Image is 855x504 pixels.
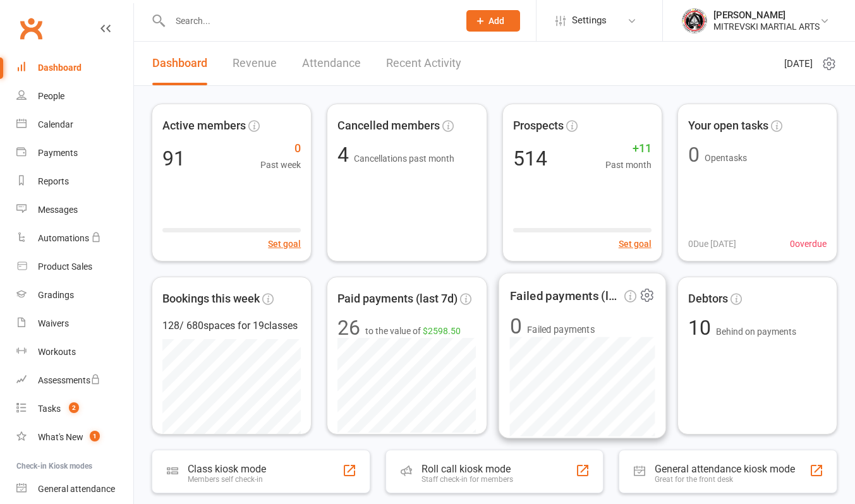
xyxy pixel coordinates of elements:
[15,13,47,44] a: Clubworx
[16,82,133,111] a: People
[260,140,301,158] span: 0
[337,117,440,135] span: Cancelled members
[38,484,115,494] div: General attendance
[16,139,133,167] a: Payments
[354,153,454,164] span: Cancellations past month
[38,63,82,73] div: Dashboard
[619,237,652,251] button: Set goal
[38,347,76,357] div: Workouts
[705,153,747,163] span: Open tasks
[421,475,513,484] div: Staff check-in for members
[488,16,504,26] span: Add
[526,322,594,337] span: Failed payments
[16,395,133,423] a: Tasks 2
[16,111,133,139] a: Calendar
[152,42,207,85] a: Dashboard
[688,145,700,165] div: 0
[90,431,100,441] span: 1
[365,324,461,338] span: to the value of
[688,290,728,308] span: Debtors
[337,143,354,167] span: 4
[38,176,69,186] div: Reports
[337,290,458,308] span: Paid payments (last 7d)
[38,404,61,414] div: Tasks
[38,261,92,272] div: Product Sales
[188,475,266,484] div: Members self check-in
[38,91,64,101] div: People
[655,463,795,475] div: General attendance kiosk mode
[682,8,707,33] img: thumb_image1560256005.png
[713,21,820,32] div: MITREVSKI MARTIAL ARTS
[605,140,652,158] span: +11
[38,432,83,442] div: What's New
[188,463,266,475] div: Class kiosk mode
[162,117,246,135] span: Active members
[16,196,133,224] a: Messages
[386,42,461,85] a: Recent Activity
[509,286,622,305] span: Failed payments (last 30d)
[466,10,520,32] button: Add
[509,316,521,337] div: 0
[16,423,133,452] a: What's New1
[268,237,301,251] button: Set goal
[302,42,361,85] a: Attendance
[423,326,461,336] span: $2598.50
[166,12,450,30] input: Search...
[16,338,133,366] a: Workouts
[688,117,768,135] span: Your open tasks
[38,290,74,300] div: Gradings
[337,318,360,338] div: 26
[233,42,277,85] a: Revenue
[162,290,260,308] span: Bookings this week
[713,9,820,21] div: [PERSON_NAME]
[260,158,301,172] span: Past week
[38,205,78,215] div: Messages
[688,237,736,251] span: 0 Due [DATE]
[784,56,813,71] span: [DATE]
[16,167,133,196] a: Reports
[162,318,301,334] div: 128 / 680 spaces for 19 classes
[38,318,69,328] div: Waivers
[38,375,100,385] div: Assessments
[421,463,513,475] div: Roll call kiosk mode
[605,158,652,172] span: Past month
[38,233,89,243] div: Automations
[688,316,716,340] span: 10
[655,475,795,484] div: Great for the front desk
[16,253,133,281] a: Product Sales
[16,224,133,253] a: Automations
[790,237,827,251] span: 0 overdue
[16,54,133,82] a: Dashboard
[16,309,133,338] a: Waivers
[572,6,607,35] span: Settings
[16,366,133,395] a: Assessments
[716,327,796,337] span: Behind on payments
[513,148,547,169] div: 514
[16,281,133,309] a: Gradings
[16,475,133,503] a: General attendance kiosk mode
[162,148,185,169] div: 91
[38,148,78,158] div: Payments
[513,117,564,135] span: Prospects
[38,119,73,129] div: Calendar
[69,402,79,413] span: 2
